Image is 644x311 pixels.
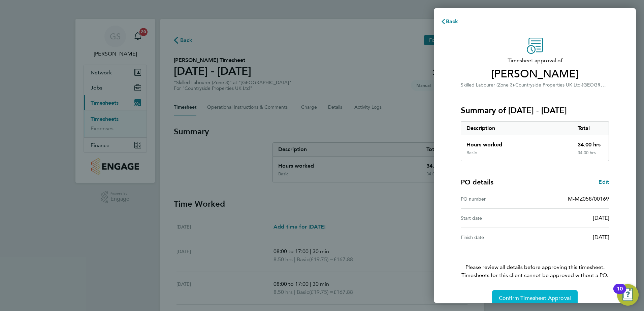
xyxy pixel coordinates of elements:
[572,122,609,135] div: Total
[535,233,609,241] div: [DATE]
[446,18,458,25] span: Back
[461,214,535,222] div: Start date
[434,15,465,28] button: Back
[461,233,535,241] div: Finish date
[572,150,609,161] div: 34.00 hrs
[492,290,578,306] button: Confirm Timesheet Approval
[461,122,572,135] div: Description
[453,247,617,279] p: Please review all details before approving this timesheet.
[514,82,515,88] span: ·
[581,82,582,88] span: ·
[599,179,609,185] span: Edit
[461,121,609,161] div: Summary of 25 - 31 Aug 2025
[461,195,535,203] div: PO number
[572,135,609,150] div: 34.00 hrs
[617,284,639,306] button: Open Resource Center, 10 new notifications
[535,214,609,222] div: [DATE]
[568,196,609,202] span: M-MZ058/00169
[461,57,609,65] span: Timesheet approval of
[461,67,609,81] span: [PERSON_NAME]
[499,295,571,302] span: Confirm Timesheet Approval
[461,82,514,88] span: Skilled Labourer (Zone 3)
[599,178,609,186] a: Edit
[515,82,581,88] span: Countryside Properties UK Ltd
[461,135,572,150] div: Hours worked
[582,81,630,88] span: [GEOGRAPHIC_DATA]
[453,271,617,279] span: Timesheets for this client cannot be approved without a PO.
[466,150,477,155] div: Basic
[461,105,609,116] h3: Summary of [DATE] - [DATE]
[617,289,623,298] div: 10
[461,177,493,187] h4: PO details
